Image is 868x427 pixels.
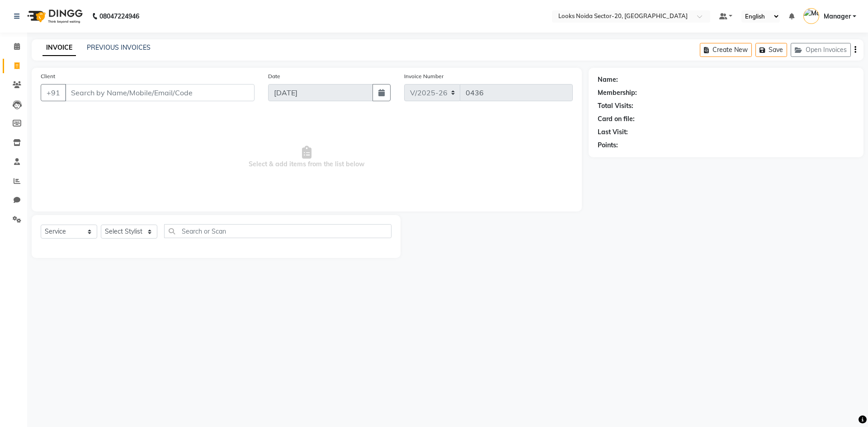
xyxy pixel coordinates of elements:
[87,43,151,52] a: PREVIOUS INVOICES
[700,43,752,57] button: Create New
[598,114,635,124] div: Card on file:
[41,84,66,101] button: +91
[268,72,280,80] label: Date
[598,88,637,98] div: Membership:
[598,75,618,84] div: Name:
[42,40,76,56] a: INVOICE
[598,141,618,150] div: Points:
[803,8,819,24] img: Manager
[598,127,628,137] div: Last Visit:
[404,72,443,80] label: Invoice Number
[99,4,139,29] b: 08047224946
[598,101,633,111] div: Total Visits:
[164,224,392,238] input: Search or Scan
[824,12,851,21] span: Manager
[791,43,851,57] button: Open Invoices
[41,112,573,202] span: Select & add items from the list below
[755,43,787,57] button: Save
[23,4,85,29] img: logo
[65,84,255,101] input: Search by Name/Mobile/Email/Code
[41,72,55,80] label: Client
